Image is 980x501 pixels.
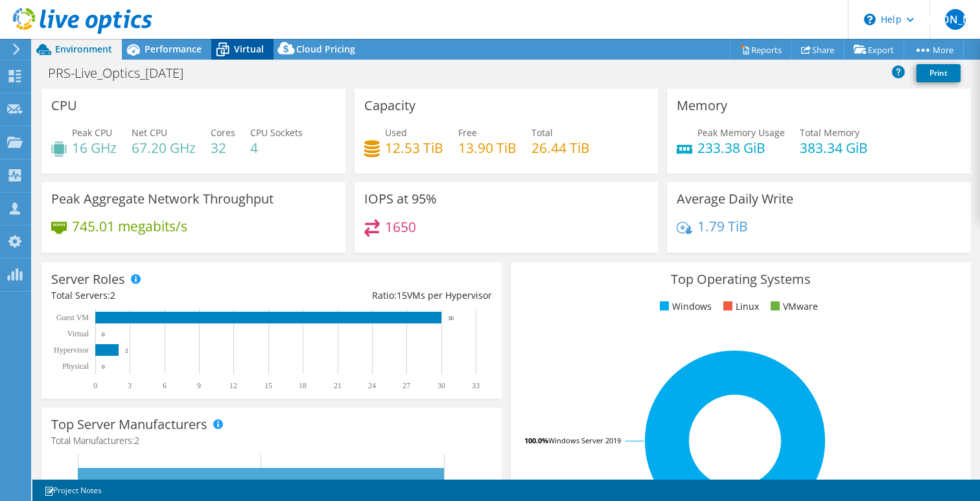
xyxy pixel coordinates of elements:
[437,381,445,390] text: 30
[472,381,480,390] text: 33
[458,141,517,155] h4: 13.90 TiB
[791,40,845,60] a: Share
[916,64,961,82] a: Print
[134,434,139,447] span: 2
[55,43,112,55] span: Environment
[720,299,759,314] li: Linux
[904,40,964,60] a: More
[211,126,235,139] span: Cores
[211,141,235,155] h4: 32
[531,126,553,139] span: Total
[102,364,105,370] text: 0
[110,289,115,301] span: 2
[364,192,437,206] h3: IOPS at 95%
[35,482,111,498] a: Project Notes
[132,126,167,139] span: Net CPU
[299,381,307,390] text: 18
[730,40,792,60] a: Reports
[72,126,112,139] span: Peak CPU
[229,381,237,390] text: 12
[197,381,201,390] text: 9
[51,417,207,432] h3: Top Server Manufacturers
[800,141,868,155] h4: 383.34 GiB
[524,436,548,445] tspan: 100.0%
[548,436,621,445] tspan: Windows Server 2019
[125,347,128,354] text: 2
[51,99,77,113] h3: CPU
[767,299,818,314] li: VMware
[844,40,904,60] a: Export
[51,192,274,206] h3: Peak Aggregate Network Throughput
[93,381,97,390] text: 0
[402,381,410,390] text: 27
[864,14,876,25] svg: \n
[677,192,793,206] h3: Average Daily Write
[250,141,303,155] h4: 4
[234,43,264,55] span: Virtual
[67,329,89,338] text: Virtual
[458,126,477,139] span: Free
[264,381,272,390] text: 15
[697,219,748,233] h4: 1.79 TiB
[397,289,407,301] span: 15
[145,43,202,55] span: Performance
[296,43,355,55] span: Cloud Pricing
[657,299,712,314] li: Windows
[54,345,89,355] text: Hypervisor
[385,141,443,155] h4: 12.53 TiB
[42,66,204,80] h1: PRS-Live_Optics_[DATE]
[697,126,785,139] span: Peak Memory Usage
[62,362,89,371] text: Physical
[800,126,859,139] span: Total Memory
[102,331,105,338] text: 0
[448,315,454,321] text: 30
[132,141,196,155] h4: 67.20 GHz
[368,381,376,390] text: 24
[677,99,727,113] h3: Memory
[51,434,492,448] h4: Total Manufacturers:
[385,220,416,234] h4: 1650
[56,313,89,322] text: Guest VM
[72,141,117,155] h4: 16 GHz
[128,381,132,390] text: 3
[51,288,272,303] div: Total Servers:
[697,141,785,155] h4: 233.38 GiB
[250,126,303,139] span: CPU Sockets
[272,288,492,303] div: Ratio: VMs per Hypervisor
[945,9,966,30] span: [PERSON_NAME]
[72,219,187,233] h4: 745.01 megabits/s
[163,381,167,390] text: 6
[385,126,407,139] span: Used
[520,272,961,286] h3: Top Operating Systems
[51,272,125,286] h3: Server Roles
[334,381,342,390] text: 21
[364,99,415,113] h3: Capacity
[531,141,590,155] h4: 26.44 TiB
